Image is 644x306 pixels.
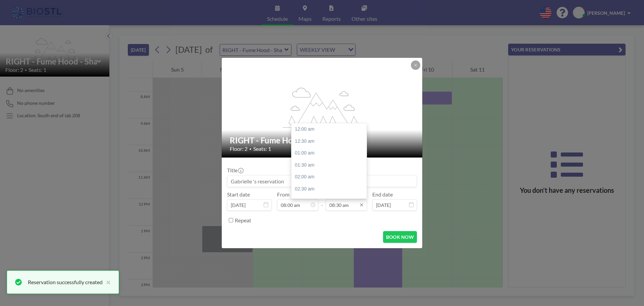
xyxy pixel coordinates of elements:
[291,123,370,135] div: 12:00 am
[230,145,248,152] span: Floor: 2
[291,195,370,207] div: 03:00 am
[249,146,252,151] span: •
[291,135,370,147] div: 12:30 am
[321,193,323,208] span: -
[227,191,250,198] label: Start date
[28,278,103,286] div: Reservation successfully created
[103,278,111,286] button: close
[291,159,370,171] div: 01:30 am
[227,175,417,187] input: Gabrielle 's reservation
[291,183,370,195] div: 02:30 am
[372,191,393,198] label: End date
[253,145,271,152] span: Seats: 1
[227,167,243,174] label: Title
[383,231,417,243] button: BOOK NOW
[291,171,370,183] div: 02:00 am
[291,147,370,159] div: 01:00 am
[230,135,415,145] h2: RIGHT - Fume Hood - Shared
[235,217,251,224] label: Repeat
[277,191,289,198] label: From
